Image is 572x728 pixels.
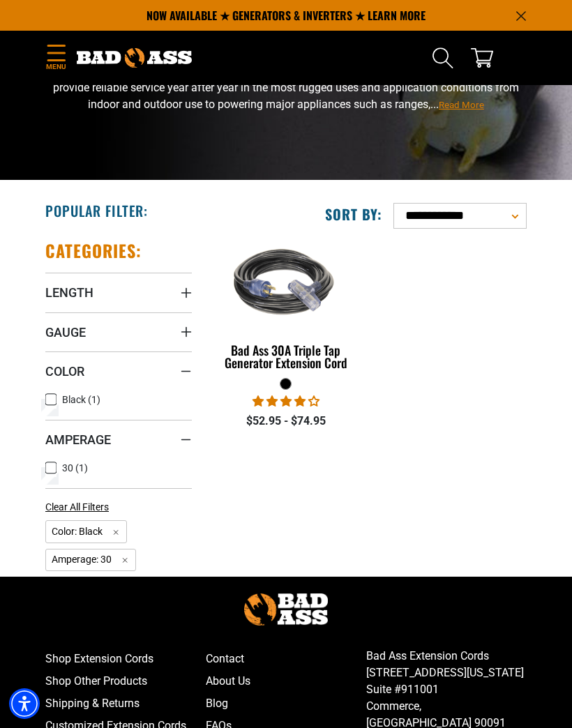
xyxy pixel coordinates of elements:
h2: Categories: [45,240,142,261]
span: Length [45,285,93,301]
span: 4.00 stars [253,395,319,408]
span: Color [45,363,84,379]
a: Blog [206,692,366,715]
span: Read More [439,100,484,110]
img: black [212,218,360,350]
a: About Us [206,670,366,692]
summary: Menu [45,42,66,75]
span: Black (1) [62,395,100,404]
label: Sort by: [325,205,382,223]
summary: Gauge [45,312,192,351]
span: Amperage [45,432,111,448]
div: Bad Ass 30A Triple Tap Generator Extension Cord [213,344,359,369]
h2: Popular Filter: [45,202,148,220]
a: cart [471,47,493,69]
div: $52.95 - $74.95 [213,413,359,430]
p: Bad Ass Extension cords takes pride in offering high-quality extension cords and accessories that... [45,63,527,113]
a: Amperage: 30 [45,552,136,566]
a: black Bad Ass 30A Triple Tap Generator Extension Cord [213,240,359,377]
div: Accessibility Menu [9,688,40,719]
span: Amperage: 30 [45,549,136,572]
summary: Search [432,47,454,69]
span: Gauge [45,324,86,340]
span: Color: Black [45,520,127,543]
summary: Color [45,351,192,390]
span: Menu [45,61,66,72]
a: Color: Black [45,524,127,538]
summary: Amperage [45,420,192,459]
a: Shop Extension Cords [45,648,206,670]
a: Shipping & Returns [45,692,206,715]
a: Clear All Filters [45,500,114,515]
img: Bad Ass Extension Cords [77,48,192,68]
span: 30 (1) [62,463,88,473]
summary: Length [45,273,192,312]
img: Bad Ass Extension Cords [244,593,328,625]
a: Shop Other Products [45,670,206,692]
a: Contact [206,648,366,670]
span: Clear All Filters [45,501,109,513]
